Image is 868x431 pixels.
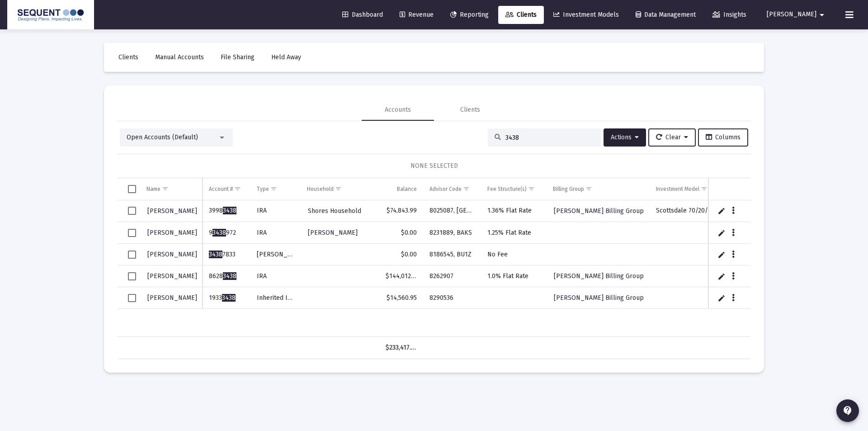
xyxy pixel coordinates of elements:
[481,244,547,265] td: No Fee
[528,185,535,192] span: Show filter options for column 'Fee Structure(s)'
[148,48,211,66] a: Manual Accounts
[705,6,754,24] a: Insights
[698,128,748,147] button: Columns
[585,185,592,192] span: Show filter options for column 'Billing Group'
[379,200,423,222] td: $74,843.99
[209,251,222,258] span: 3438
[628,6,703,24] a: Data Management
[203,287,250,309] td: 1933
[379,178,423,200] td: Column Balance
[308,229,358,237] span: [PERSON_NAME]
[155,53,204,61] span: Manual Accounts
[301,178,379,200] td: Column Household
[118,178,750,359] div: Data grid
[423,244,481,265] td: 8186545, BU1Z
[250,222,301,244] td: IRA
[147,229,197,237] span: [PERSON_NAME]
[553,185,584,193] div: Billing Group
[127,133,198,141] span: Open Accounts (Default)
[147,272,197,280] span: [PERSON_NAME]
[264,48,308,66] a: Held Away
[553,204,645,218] a: [PERSON_NAME] Billing Group
[554,294,644,302] span: [PERSON_NAME] Billing Group
[604,128,646,147] button: Actions
[140,178,203,200] td: Column Name
[717,272,726,280] a: Edit
[146,204,198,218] a: [PERSON_NAME]
[128,185,136,193] div: Select all
[146,226,198,239] a: [PERSON_NAME]
[147,294,197,302] span: [PERSON_NAME]
[481,265,547,287] td: 1.0% Flat Rate
[481,222,547,244] td: 1.25% Flat Rate
[842,405,853,416] mat-icon: contact_support
[650,200,790,222] td: Scottsdale 70/20/10 Models Rio4/Stock/REIT
[546,6,626,24] a: Investment Models
[162,185,169,192] span: Show filter options for column 'Name'
[213,48,262,66] a: File Sharing
[385,105,411,114] div: Accounts
[423,287,481,309] td: 8290536
[308,207,361,215] span: Shores Household
[553,270,645,283] a: [PERSON_NAME] Billing Group
[386,343,417,352] div: $233,417.57
[342,11,383,19] span: Dashboard
[554,272,644,280] span: [PERSON_NAME] Billing Group
[250,200,301,222] td: IRA
[400,11,434,19] span: Revenue
[270,185,277,192] span: Show filter options for column 'Type'
[481,200,547,222] td: 1.36% Flat Rate
[423,200,481,222] td: 8025087, [GEOGRAPHIC_DATA]
[146,270,198,283] a: [PERSON_NAME]
[553,11,619,19] span: Investment Models
[481,178,547,200] td: Column Fee Structure(s)
[429,185,462,193] div: Advisor Code
[767,11,816,19] span: [PERSON_NAME]
[203,178,250,200] td: Column Account #
[147,251,197,258] span: [PERSON_NAME]
[505,134,594,142] input: Search
[307,185,334,193] div: Household
[636,11,696,19] span: Data Management
[257,185,269,193] div: Type
[717,294,726,302] a: Edit
[203,200,250,222] td: 3998
[717,229,726,237] a: Edit
[650,178,790,200] td: Column Investment Model
[443,6,496,24] a: Reporting
[125,161,743,171] div: NONE SELECTED
[250,244,301,265] td: [PERSON_NAME]
[223,207,236,214] span: 3438
[554,207,644,215] span: [PERSON_NAME] Billing Group
[146,291,198,304] a: [PERSON_NAME]
[656,133,688,141] span: Clear
[307,226,359,239] a: [PERSON_NAME]
[147,207,197,215] span: [PERSON_NAME]
[397,185,417,193] div: Balance
[212,229,226,237] span: 3438
[209,185,233,193] div: Account #
[498,6,544,24] a: Clients
[14,6,87,24] img: Dashboard
[463,185,470,192] span: Show filter options for column 'Advisor Code'
[423,178,481,200] td: Column Advisor Code
[118,53,138,61] span: Clients
[717,207,726,215] a: Edit
[505,11,537,19] span: Clients
[250,265,301,287] td: IRA
[128,251,136,259] div: Select row
[656,185,699,193] div: Investment Model
[701,185,708,192] span: Show filter options for column 'Investment Model'
[712,11,746,19] span: Insights
[250,287,301,309] td: Inherited IRA
[203,222,250,244] td: 9 972
[128,272,136,280] div: Select row
[128,229,136,237] div: Select row
[379,287,423,309] td: $14,560.95
[222,294,236,302] span: 3438
[111,48,146,66] a: Clients
[203,244,250,265] td: 7833
[307,204,362,218] a: Shores Household
[460,105,480,114] div: Clients
[423,222,481,244] td: 8231889, BAKS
